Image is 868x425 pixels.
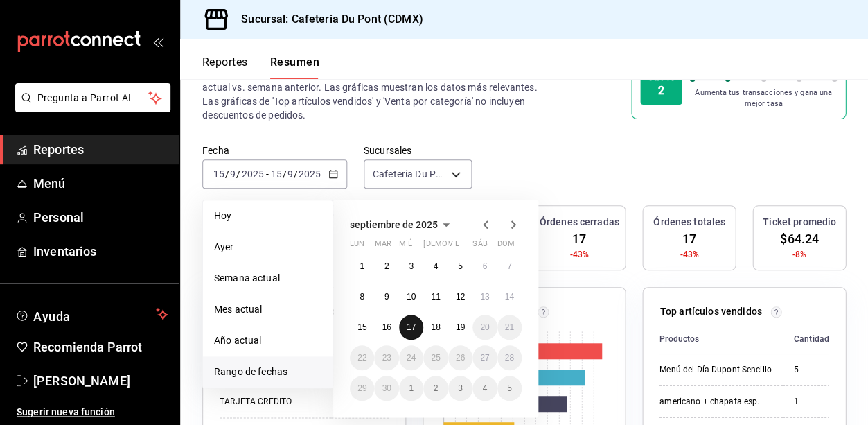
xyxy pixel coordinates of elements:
abbr: 16 de septiembre de 2025 [382,322,391,332]
button: 21 de septiembre de 2025 [497,315,522,340]
abbr: 27 de septiembre de 2025 [480,353,489,363]
p: Top artículos vendidos [659,304,761,319]
input: -- [213,168,225,180]
a: Pregunta a Parrot AI [10,101,170,115]
th: Cantidad [783,324,840,354]
span: [PERSON_NAME] [33,372,168,390]
button: open_drawer_menu [152,36,163,47]
input: -- [269,168,282,180]
abbr: 10 de septiembre de 2025 [407,292,416,302]
button: 2 de octubre de 2025 [423,376,448,401]
abbr: 28 de septiembre de 2025 [505,353,514,363]
p: El porcentaje se calcula comparando el período actual con el anterior, ej. semana actual vs. sema... [202,67,578,122]
button: Resumen [270,55,319,79]
button: 20 de septiembre de 2025 [472,315,497,340]
span: -43% [569,248,589,261]
button: 30 de septiembre de 2025 [374,376,398,401]
button: 26 de septiembre de 2025 [448,345,472,370]
span: Inventarios [33,242,168,261]
abbr: 4 de septiembre de 2025 [434,261,439,271]
abbr: 4 de octubre de 2025 [482,383,487,393]
button: 29 de septiembre de 2025 [350,376,374,401]
span: Mes actual [214,302,321,317]
button: Pregunta a Parrot AI [15,83,170,112]
button: 14 de septiembre de 2025 [497,284,522,309]
div: americano + chapata esp. [659,396,772,408]
abbr: 1 de septiembre de 2025 [360,261,364,271]
span: Ayer [214,240,321,254]
abbr: 24 de septiembre de 2025 [407,353,416,363]
div: Nivel 2 [640,63,682,105]
button: 9 de septiembre de 2025 [374,284,398,309]
abbr: 6 de septiembre de 2025 [482,261,487,271]
h3: Ticket promedio [763,215,836,229]
button: 7 de septiembre de 2025 [497,254,522,279]
div: Menú del Día Dupont Sencillo [659,364,772,376]
abbr: 20 de septiembre de 2025 [480,322,489,332]
button: septiembre de 2025 [350,216,454,233]
button: 5 de octubre de 2025 [497,376,522,401]
abbr: lunes [350,239,364,254]
abbr: 2 de septiembre de 2025 [384,261,389,271]
abbr: 17 de septiembre de 2025 [407,322,416,332]
button: 11 de septiembre de 2025 [423,284,448,309]
span: Recomienda Parrot [33,338,168,356]
span: / [294,168,298,180]
abbr: 12 de septiembre de 2025 [456,292,465,302]
button: 22 de septiembre de 2025 [350,345,374,370]
h3: Sucursal: Cafeteria Du Pont (CDMX) [230,11,423,28]
span: Hoy [214,209,321,223]
span: -8% [792,248,806,261]
button: 18 de septiembre de 2025 [423,315,448,340]
abbr: viernes [448,239,459,254]
button: 12 de septiembre de 2025 [448,284,472,309]
span: / [282,168,286,180]
button: 3 de septiembre de 2025 [399,254,423,279]
button: 16 de septiembre de 2025 [374,315,398,340]
button: 24 de septiembre de 2025 [399,345,423,370]
div: navigation tabs [202,55,319,79]
input: -- [287,168,294,180]
button: 10 de septiembre de 2025 [399,284,423,309]
span: 17 [682,229,696,248]
span: / [236,168,240,180]
abbr: 22 de septiembre de 2025 [357,353,366,363]
abbr: 5 de octubre de 2025 [507,383,512,393]
button: 4 de septiembre de 2025 [423,254,448,279]
abbr: 5 de septiembre de 2025 [458,261,463,271]
span: Reportes [33,140,168,159]
button: 27 de septiembre de 2025 [472,345,497,370]
div: 5 [794,364,829,376]
abbr: sábado [472,239,487,254]
button: 1 de octubre de 2025 [399,376,423,401]
span: Año actual [214,333,321,348]
button: 6 de septiembre de 2025 [472,254,497,279]
span: Menú [33,174,168,193]
abbr: 2 de octubre de 2025 [434,383,439,393]
abbr: 14 de septiembre de 2025 [505,292,514,302]
abbr: 18 de septiembre de 2025 [431,322,440,332]
abbr: 11 de septiembre de 2025 [431,292,440,302]
input: ---- [298,168,321,180]
input: -- [229,168,236,180]
span: / [225,168,229,180]
button: Reportes [202,55,248,79]
abbr: 8 de septiembre de 2025 [360,292,364,302]
button: 5 de septiembre de 2025 [448,254,472,279]
span: -43% [680,248,699,261]
button: 23 de septiembre de 2025 [374,345,398,370]
label: Sucursales [364,146,472,155]
span: 17 [572,229,586,248]
abbr: 7 de septiembre de 2025 [507,261,512,271]
abbr: martes [374,239,391,254]
div: TARJETA CREDITO [220,396,320,408]
h3: Órdenes totales [653,215,725,229]
button: 1 de septiembre de 2025 [350,254,374,279]
abbr: 15 de septiembre de 2025 [357,322,366,332]
abbr: 26 de septiembre de 2025 [456,353,465,363]
abbr: 25 de septiembre de 2025 [431,353,440,363]
span: Pregunta a Parrot AI [37,91,149,105]
p: Aumenta tus transacciones y gana una mejor tasa [689,87,837,110]
abbr: 13 de septiembre de 2025 [480,292,489,302]
button: 8 de septiembre de 2025 [350,284,374,309]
